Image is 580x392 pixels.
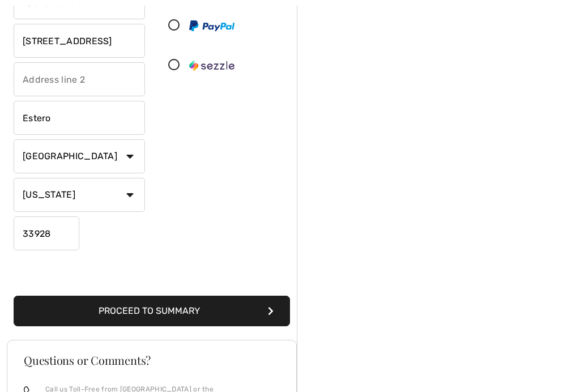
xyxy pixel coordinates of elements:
[14,296,290,327] button: Proceed to Summary
[189,61,234,72] img: Sezzle
[14,63,145,97] input: Address line 2
[24,355,280,367] h3: Questions or Comments?
[14,24,145,58] input: Address line 1
[189,21,234,32] img: PayPal
[14,217,79,251] input: Zip/Postal Code
[14,101,145,135] input: City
